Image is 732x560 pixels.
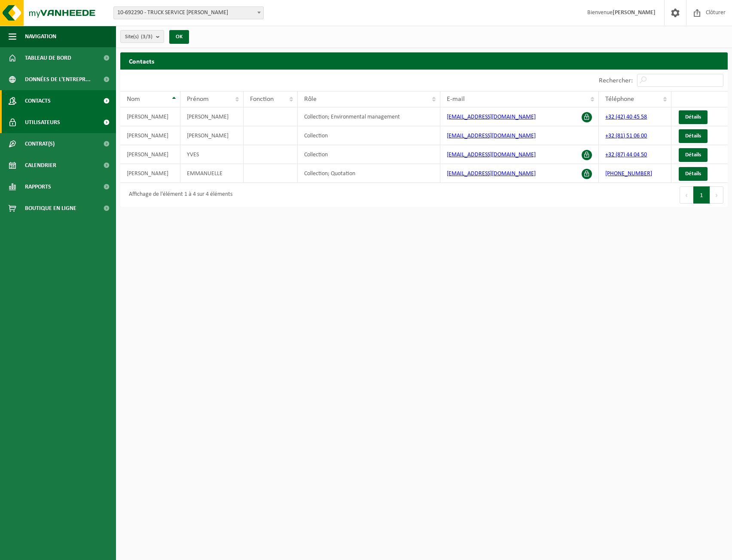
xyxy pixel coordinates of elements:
button: Site(s)(3/3) [120,30,164,43]
td: YVES [180,145,244,164]
td: [PERSON_NAME] [120,126,180,145]
span: Navigation [25,26,56,47]
span: Utilisateurs [25,112,60,133]
button: 1 [693,186,710,204]
span: Détails [685,171,701,177]
a: Détails [679,167,708,181]
td: [PERSON_NAME] [120,107,180,126]
count: (3/3) [141,34,152,40]
span: Téléphone [605,96,634,103]
td: EMMANUELLE [180,164,244,183]
span: Tableau de bord [25,47,71,69]
a: Détails [679,148,708,162]
span: Site(s) [125,30,152,43]
button: Next [710,186,723,204]
span: Nom [127,96,140,103]
a: [EMAIL_ADDRESS][DOMAIN_NAME] [447,152,536,158]
button: Previous [680,186,693,204]
td: [PERSON_NAME] [120,145,180,164]
span: E-mail [447,96,465,103]
span: Calendrier [25,155,56,176]
a: +32 (81) 51 06 00 [605,133,647,139]
span: Fonction [250,96,274,103]
td: Collection; Quotation [298,164,440,183]
span: Rôle [304,96,317,103]
span: Détails [685,133,701,139]
a: +32 (87) 44 04 50 [605,152,647,158]
span: 10-692290 - TRUCK SERVICE SEBASTIAN - MELEN - MELEN [114,7,263,19]
span: Détails [685,152,701,158]
a: [EMAIL_ADDRESS][DOMAIN_NAME] [447,114,536,120]
div: Affichage de l'élément 1 à 4 sur 4 éléments [125,187,232,203]
span: Données de l'entrepr... [25,69,91,90]
span: Contrat(s) [25,133,55,155]
a: Détails [679,129,708,143]
h2: Contacts [120,52,728,69]
a: [EMAIL_ADDRESS][DOMAIN_NAME] [447,170,536,177]
span: 10-692290 - TRUCK SERVICE SEBASTIAN - MELEN - MELEN [113,6,264,19]
td: [PERSON_NAME] [180,126,244,145]
td: Collection [298,145,440,164]
td: Collection [298,126,440,145]
span: Rapports [25,176,51,198]
td: Collection; Environmental management [298,107,440,126]
a: Détails [679,110,708,124]
span: Contacts [25,90,51,112]
a: [PHONE_NUMBER] [605,170,652,177]
strong: [PERSON_NAME] [613,9,656,16]
td: [PERSON_NAME] [120,164,180,183]
span: Détails [685,114,701,120]
label: Rechercher: [599,77,633,84]
td: [PERSON_NAME] [180,107,244,126]
span: Boutique en ligne [25,198,76,219]
span: Prénom [187,96,209,103]
a: [EMAIL_ADDRESS][DOMAIN_NAME] [447,133,536,139]
button: OK [169,30,189,44]
a: +32 (42) 40 45 58 [605,114,647,120]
